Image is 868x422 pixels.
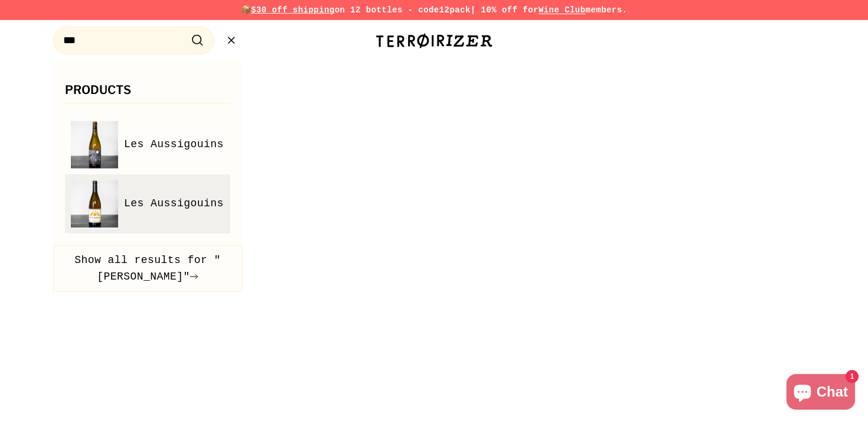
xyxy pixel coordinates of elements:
[783,374,859,413] inbox-online-store-chat: Shopify online store chat
[124,195,224,212] span: Les Aussigouins
[439,5,471,15] strong: 12pack
[24,4,844,17] p: 📦 on 12 bottles - code | 10% off for members.
[71,180,224,228] a: Les Aussigouins Les Aussigouins
[539,5,586,15] a: Wine Club
[71,121,118,168] img: Les Aussigouins
[53,245,242,293] button: Show all results for "[PERSON_NAME]"
[124,136,224,153] span: Les Aussigouins
[71,121,224,168] a: Les Aussigouins Les Aussigouins
[71,180,118,228] img: Les Aussigouins
[65,84,230,103] h3: Products
[251,5,335,15] span: $30 off shipping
